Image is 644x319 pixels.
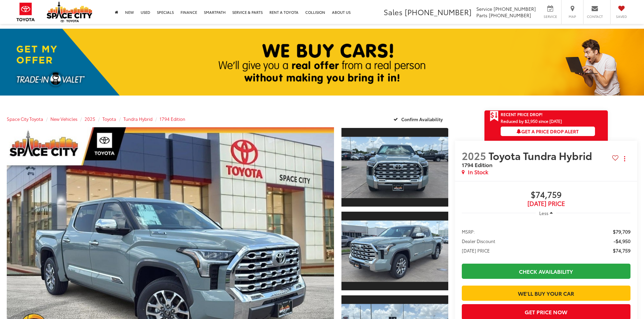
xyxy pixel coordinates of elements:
[539,210,548,216] span: Less
[501,111,543,117] span: Recent Price Drop!
[565,14,580,19] span: Map
[47,1,92,22] img: Space City Toyota
[613,228,630,235] span: $79,709
[85,116,95,122] a: 2025
[462,200,630,207] span: [DATE] Price
[401,116,443,122] span: Confirm Availability
[619,153,630,165] button: Actions
[613,247,630,254] span: $74,759
[476,5,492,12] span: Service
[462,247,490,254] span: [DATE] PRICE
[501,119,595,123] span: Reduced by $2,950 since [DATE]
[462,238,495,244] span: Dealer Discount
[340,220,449,282] img: 2025 Toyota Tundra Hybrid 1794 Edition
[462,264,630,279] a: Check Availability
[484,110,608,118] a: Get Price Drop Alert Recent Price Drop!
[390,113,448,125] button: Confirm Availability
[624,156,625,161] span: dropdown dots
[160,116,185,122] a: 1794 Edition
[462,161,493,168] span: 1794 Edition
[462,190,630,200] span: $74,759
[536,207,556,219] button: Less
[543,14,558,19] span: Service
[405,6,472,17] span: [PHONE_NUMBER]
[494,5,536,12] span: [PHONE_NUMBER]
[50,116,77,122] a: New Vehicles
[488,148,594,163] span: Toyota Tundra Hybrid
[384,6,403,17] span: Sales
[462,228,475,235] span: MSRP:
[340,137,449,198] img: 2025 Toyota Tundra Hybrid 1794 Edition
[587,14,603,19] span: Contact
[7,116,43,122] a: Space City Toyota
[490,110,499,122] span: Get Price Drop Alert
[341,211,448,291] a: Expand Photo 2
[468,168,488,176] span: In Stock
[123,116,152,122] a: Tundra Hybrid
[489,12,531,19] span: [PHONE_NUMBER]
[341,127,448,207] a: Expand Photo 1
[462,286,630,301] a: We'll Buy Your Car
[476,12,487,19] span: Parts
[517,128,579,135] span: Get a Price Drop Alert
[462,148,486,163] span: 2025
[614,14,629,19] span: Saved
[102,116,116,122] a: Toyota
[614,238,630,244] span: -$4,950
